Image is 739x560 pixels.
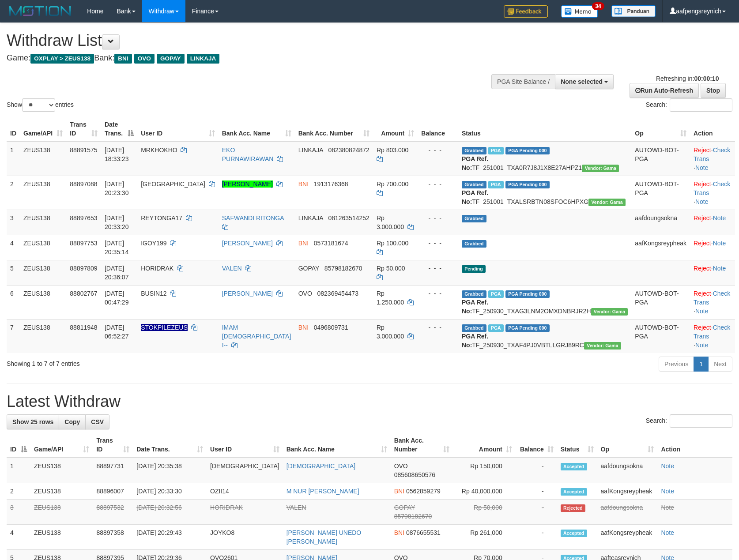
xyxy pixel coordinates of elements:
span: Vendor URL: https://trx31.1velocity.biz [591,308,628,316]
th: Op: activate to sort column ascending [631,117,690,142]
td: 3 [7,500,30,525]
h1: Withdraw List [7,32,484,49]
td: aafdoungsokna [597,500,658,525]
input: Search: [670,98,732,112]
div: - - - [421,323,455,332]
td: 88897532 [93,500,133,525]
span: Marked by aafpengsreynich [488,181,504,188]
b: PGA Ref. No: [462,333,488,349]
a: Reject [694,214,711,222]
a: [PERSON_NAME] [222,290,273,297]
span: 88811948 [70,324,97,331]
td: ZEUS138 [30,525,93,550]
a: Reject [694,180,711,188]
td: · · [690,176,735,210]
div: - - - [421,239,455,248]
td: [DATE] 20:33:30 [133,483,207,500]
span: [DATE] 20:35:14 [105,240,129,256]
th: Bank Acc. Name: activate to sort column ascending [283,432,391,458]
span: Copy 082369454473 to clipboard [317,290,358,297]
th: Bank Acc. Name: activate to sort column ascending [219,117,295,142]
th: Balance [418,117,458,142]
td: AUTOWD-BOT-PGA [631,319,690,353]
span: 88802767 [70,290,97,297]
span: [DATE] 20:33:20 [105,214,129,230]
span: Vendor URL: https://trx31.1velocity.biz [584,342,621,350]
td: · · [690,319,735,353]
a: VALEN [287,504,306,511]
td: ZEUS138 [30,458,93,483]
span: Rp 3.000.000 [377,214,404,230]
span: Copy 85798182670 to clipboard [324,265,362,272]
a: Copy [59,414,86,429]
label: Search: [646,98,732,112]
td: TF_250930_TXAF4PJ0VBTLLGRJ89RC [458,319,631,353]
span: 88891575 [70,147,97,154]
a: Note [661,529,674,536]
a: Reject [694,290,711,297]
a: M NUR [PERSON_NAME] [287,488,359,495]
td: 1 [7,458,30,483]
div: - - - [421,180,455,188]
span: Vendor URL: https://trx31.1velocity.biz [588,199,626,206]
span: OXPLAY > ZEUS138 [30,54,94,64]
a: IMAM [DEMOGRAPHIC_DATA] I-- [222,324,291,349]
span: OVO [298,290,312,297]
th: Date Trans.: activate to sort column descending [101,117,137,142]
span: Copy 0573181674 to clipboard [314,240,348,247]
td: ZEUS138 [20,210,66,235]
td: 6 [7,285,20,319]
td: Rp 50,000 [453,500,516,525]
a: Next [708,357,732,372]
td: · [690,235,735,260]
span: Grabbed [462,181,486,188]
span: Marked by aafpengsreynich [488,147,504,154]
span: Grabbed [462,215,486,222]
span: BNI [394,529,404,536]
span: LINKAJA [187,54,220,64]
label: Search: [646,414,732,428]
th: Op: activate to sort column ascending [597,432,658,458]
th: Amount: activate to sort column ascending [453,432,516,458]
a: VALEN [222,265,242,272]
span: Rp 3.000.000 [377,324,404,340]
td: 88897731 [93,458,133,483]
td: 4 [7,525,30,550]
span: Grabbed [462,240,486,248]
span: Marked by aafsreyleap [488,324,504,332]
th: Balance: activate to sort column ascending [516,432,557,458]
label: Show entries [7,98,74,112]
span: PGA Pending [505,181,550,188]
td: - [516,525,557,550]
span: Copy 082380824872 to clipboard [328,147,369,154]
span: GOPAY [394,504,415,511]
td: Rp 261,000 [453,525,516,550]
td: 5 [7,260,20,285]
th: Date Trans.: activate to sort column ascending [133,432,207,458]
span: Vendor URL: https://trx31.1velocity.biz [582,165,619,172]
th: Bank Acc. Number: activate to sort column ascending [295,117,373,142]
th: Trans ID: activate to sort column ascending [93,432,133,458]
th: Action [657,432,732,458]
a: SAFWANDI RITONGA [222,214,284,222]
span: BNI [298,324,309,331]
td: JOYKO8 [207,525,283,550]
a: Reject [694,240,711,247]
a: Note [713,265,726,272]
span: Grabbed [462,324,486,332]
a: Run Auto-Refresh [630,83,699,98]
a: Reject [694,147,711,154]
span: Copy 081263514252 to clipboard [328,214,369,222]
span: Rp 50.000 [377,265,405,272]
span: Grabbed [462,290,486,298]
span: CSV [91,418,104,425]
th: Action [690,117,735,142]
td: ZEUS138 [20,176,66,210]
a: [PERSON_NAME] [222,180,273,188]
a: Note [695,198,709,205]
span: BNI [394,488,404,495]
a: Note [661,488,674,495]
h1: Latest Withdraw [7,393,732,410]
th: Status [458,117,631,142]
span: Show 25 rows [12,418,53,425]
